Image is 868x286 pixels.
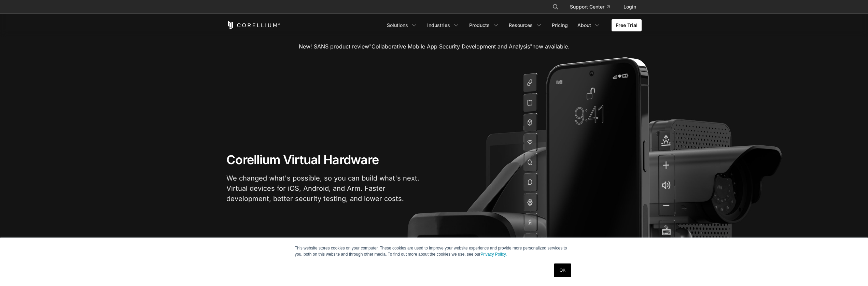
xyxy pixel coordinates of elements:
[549,1,562,13] button: Search
[573,19,605,31] a: About
[226,173,431,204] p: We changed what's possible, so you can build what's next. Virtual devices for iOS, Android, and A...
[226,21,281,29] a: Corellium Home
[554,263,571,277] a: OK
[383,19,422,31] a: Solutions
[505,19,546,31] a: Resources
[299,43,570,50] span: New! SANS product review now available.
[618,1,642,13] a: Login
[548,19,572,31] a: Pricing
[544,1,642,13] div: Navigation Menu
[383,19,642,31] div: Navigation Menu
[465,19,503,31] a: Products
[564,1,615,13] a: Support Center
[226,152,431,168] h1: Corellium Virtual Hardware
[612,19,642,31] a: Free Trial
[480,252,507,257] a: Privacy Policy.
[423,19,464,31] a: Industries
[295,245,573,257] p: This website stores cookies on your computer. These cookies are used to improve your website expe...
[369,43,532,50] a: "Collaborative Mobile App Security Development and Analysis"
